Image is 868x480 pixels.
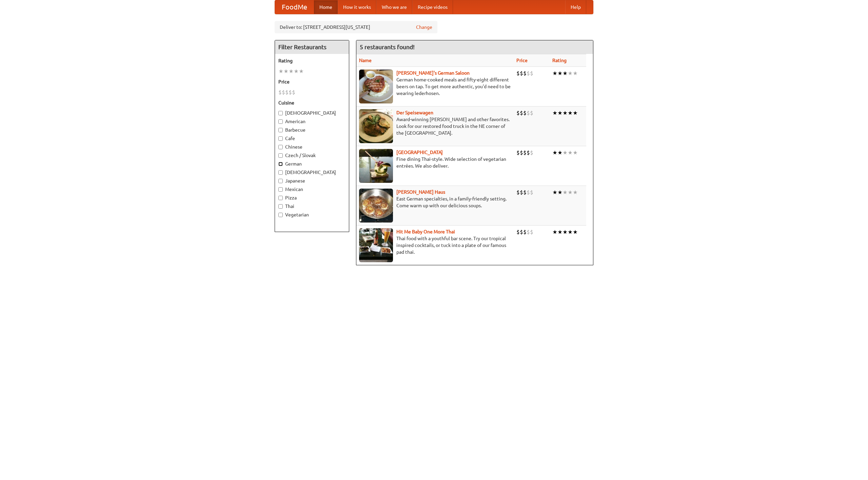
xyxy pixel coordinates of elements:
a: Change [416,24,432,31]
label: Thai [278,203,346,210]
li: ★ [568,228,573,236]
li: $ [530,228,533,236]
a: [PERSON_NAME] Haus [396,189,445,195]
label: Cafe [278,135,346,142]
li: ★ [563,228,568,236]
a: [GEOGRAPHIC_DATA] [396,150,443,155]
a: Who we are [376,0,412,14]
label: Mexican [278,186,346,193]
li: ★ [289,68,294,75]
h5: Rating [278,57,346,64]
input: Japanese [278,179,283,183]
li: ★ [568,149,573,156]
input: German [278,162,283,166]
div: Deliver to: [STREET_ADDRESS][US_STATE] [275,21,437,33]
li: $ [530,109,533,117]
li: ★ [552,228,557,236]
li: $ [520,109,523,117]
li: $ [527,109,530,117]
li: ★ [568,189,573,196]
li: $ [289,89,292,96]
li: ★ [294,68,299,75]
li: $ [520,228,523,236]
label: Vegetarian [278,211,346,218]
ng-pluralize: 5 restaurants found! [360,44,415,50]
label: Czech / Slovak [278,152,346,159]
li: ★ [552,109,557,117]
li: ★ [563,149,568,156]
li: ★ [557,149,563,156]
input: Cafe [278,136,283,141]
a: Help [565,0,586,14]
li: ★ [283,68,289,75]
img: satay.jpg [359,149,393,183]
label: Pizza [278,194,346,201]
p: East German specialties, in a family-friendly setting. Come warm up with our delicious soups. [359,195,511,209]
li: $ [523,228,527,236]
b: [PERSON_NAME]'s German Saloon [396,70,470,76]
li: ★ [557,109,563,117]
li: ★ [573,70,578,77]
li: $ [523,189,527,196]
label: Chinese [278,143,346,150]
li: ★ [573,228,578,236]
li: $ [516,109,520,117]
li: $ [527,70,530,77]
img: kohlhaus.jpg [359,189,393,223]
li: $ [520,189,523,196]
p: Thai food with a youthful bar scene. Try our tropical inspired cocktails, or tuck into a plate of... [359,235,511,255]
li: ★ [563,70,568,77]
input: Vegetarian [278,213,283,217]
input: Mexican [278,187,283,192]
li: $ [523,149,527,156]
p: Fine dining Thai-style. Wide selection of vegetarian entrées. We also deliver. [359,156,511,169]
input: American [278,119,283,124]
li: $ [520,149,523,156]
li: $ [516,149,520,156]
li: $ [285,89,289,96]
a: Recipe videos [412,0,453,14]
li: ★ [552,189,557,196]
li: $ [516,70,520,77]
li: ★ [552,70,557,77]
li: ★ [557,228,563,236]
a: Rating [552,58,567,63]
input: Thai [278,204,283,209]
li: $ [282,89,285,96]
label: [DEMOGRAPHIC_DATA] [278,110,346,116]
li: ★ [568,70,573,77]
a: Price [516,58,528,63]
img: speisewagen.jpg [359,109,393,143]
li: $ [278,89,282,96]
a: How it works [338,0,376,14]
h4: Filter Restaurants [275,40,349,54]
li: $ [516,228,520,236]
li: $ [530,70,533,77]
b: Der Speisewagen [396,110,433,115]
li: $ [530,189,533,196]
a: Home [314,0,338,14]
li: ★ [557,70,563,77]
li: ★ [573,109,578,117]
input: [DEMOGRAPHIC_DATA] [278,111,283,115]
a: FoodMe [275,0,314,14]
p: Award-winning [PERSON_NAME] and other favorites. Look for our restored food truck in the NE corne... [359,116,511,136]
li: $ [527,189,530,196]
input: Pizza [278,196,283,200]
p: German home-cooked meals and fifty-eight different beers on tap. To get more authentic, you'd nee... [359,76,511,97]
img: babythai.jpg [359,228,393,262]
li: ★ [278,68,283,75]
li: $ [530,149,533,156]
label: [DEMOGRAPHIC_DATA] [278,169,346,176]
h5: Cuisine [278,99,346,106]
li: $ [527,149,530,156]
label: German [278,160,346,167]
li: $ [516,189,520,196]
li: ★ [299,68,304,75]
li: ★ [573,149,578,156]
h5: Price [278,78,346,85]
a: Hit Me Baby One More Thai [396,229,455,234]
label: Japanese [278,177,346,184]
